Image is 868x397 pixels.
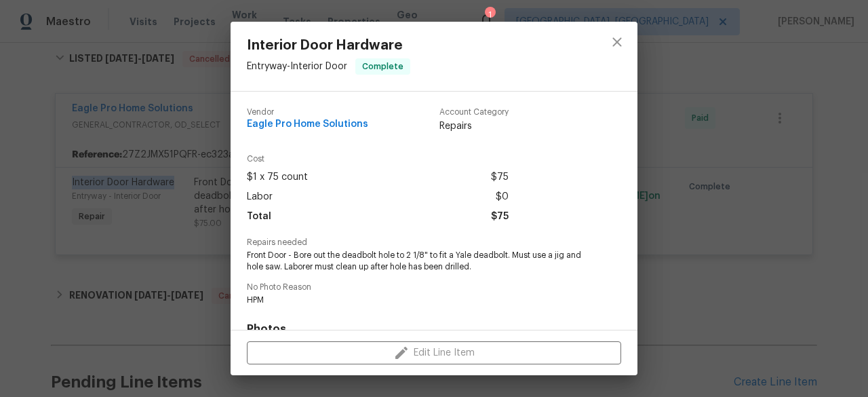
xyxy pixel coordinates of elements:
[357,60,409,73] span: Complete
[247,108,368,117] span: Vendor
[247,155,509,164] span: Cost
[247,119,368,130] span: Eagle Pro Home Solutions
[439,108,509,117] span: Account Category
[491,207,509,227] span: $75
[485,8,494,22] div: 1
[247,250,584,273] span: Front Door - Bore out the deadbolt hole to 2 1/8" to fit a Yale deadbolt. Must use a jig and hole...
[247,187,273,207] span: Labor
[247,38,410,53] span: Interior Door Hardware
[247,283,621,292] span: No Photo Reason
[601,26,633,58] button: close
[439,119,509,133] span: Repairs
[247,295,584,306] span: HPM
[496,187,509,207] span: $0
[247,322,621,336] h4: Photos
[491,168,509,187] span: $75
[247,207,271,227] span: Total
[247,238,621,247] span: Repairs needed
[247,168,308,187] span: $1 x 75 count
[247,62,347,71] span: Entryway - Interior Door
